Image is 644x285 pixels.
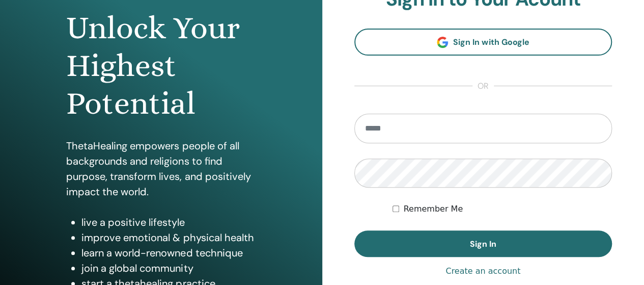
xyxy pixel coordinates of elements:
[81,245,256,261] li: learn a world-renowned technique
[403,203,463,215] label: Remember Me
[66,9,256,123] h1: Unlock Your Highest Potential
[66,138,256,199] p: ThetaHealing empowers people of all backgrounds and religions to find purpose, transform lives, a...
[453,37,529,47] span: Sign In with Google
[393,203,612,215] div: Keep me authenticated indefinitely or until I manually logout
[354,29,612,56] a: Sign In with Google
[81,230,256,245] li: improve emotional & physical health
[470,239,496,249] span: Sign In
[81,261,256,276] li: join a global community
[81,215,256,230] li: live a positive lifestyle
[445,265,520,277] a: Create an account
[354,230,612,257] button: Sign In
[472,80,494,92] span: or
